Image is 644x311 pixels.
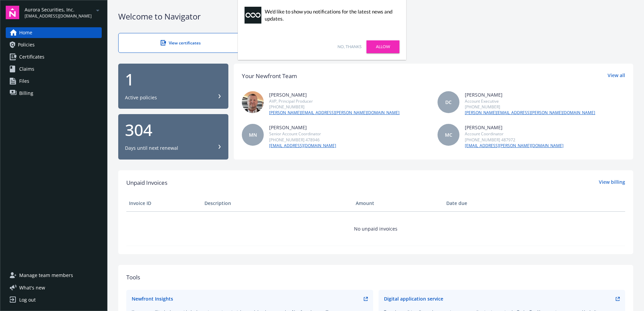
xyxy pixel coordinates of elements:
th: Date due [444,195,519,211]
a: [EMAIL_ADDRESS][PERSON_NAME][DOMAIN_NAME] [465,143,563,149]
div: Account Coordinator [465,131,563,137]
span: Billing [19,88,33,99]
a: arrowDropDown [94,6,102,14]
div: We'd like to show you notifications for the latest news and updates. [265,8,396,22]
div: 1 [125,71,222,88]
span: [EMAIL_ADDRESS][DOMAIN_NAME] [25,13,92,19]
div: [PERSON_NAME] [465,124,563,131]
a: Certificates [6,51,102,62]
div: 304 [125,122,222,138]
a: [EMAIL_ADDRESS][DOMAIN_NAME] [269,143,336,149]
div: Days until next renewal [125,145,178,151]
div: [PERSON_NAME] [269,124,336,131]
span: Claims [19,64,34,74]
button: Aurora Securities, Inc.[EMAIL_ADDRESS][DOMAIN_NAME]arrowDropDown [25,6,102,19]
span: Policies [18,39,35,50]
span: What ' s new [19,284,45,291]
div: View certificates [132,40,229,46]
a: [PERSON_NAME][EMAIL_ADDRESS][PERSON_NAME][DOMAIN_NAME] [269,110,399,116]
a: Claims [6,64,102,74]
img: photo [242,91,264,113]
div: Your Newfront Team [242,72,297,80]
span: DC [445,99,452,106]
a: No, thanks [337,44,361,50]
div: Account Executive [465,98,595,104]
div: [PHONE_NUMBER] 487972 [465,137,563,143]
div: [PHONE_NUMBER] [269,104,399,110]
span: MN [249,131,257,138]
button: 1Active policies [118,64,228,109]
a: Policies [6,39,102,50]
span: Files [19,76,29,87]
a: Allow [366,40,399,53]
th: Amount [353,195,444,211]
a: Files [6,76,102,87]
img: navigator-logo.svg [6,6,19,19]
div: [PHONE_NUMBER] [465,104,595,110]
button: 304Days until next renewal [118,114,228,160]
button: What's new [6,284,56,291]
span: Certificates [19,51,44,62]
td: No unpaid invoices [126,211,625,246]
th: Invoice ID [126,195,202,211]
span: Manage team members [19,270,73,281]
a: View certificates [118,33,243,53]
span: MC [445,131,452,138]
div: [PHONE_NUMBER] 478946 [269,137,336,143]
a: Billing [6,88,102,99]
div: Welcome to Navigator [118,11,633,22]
div: [PERSON_NAME] [269,91,399,98]
div: Tools [126,273,625,282]
span: Home [19,27,32,38]
th: Description [202,195,353,211]
div: Log out [19,295,36,305]
a: View billing [599,178,625,187]
div: Active policies [125,94,157,101]
a: Manage team members [6,270,102,281]
div: [PERSON_NAME] [465,91,595,98]
div: AVP, Principal Producer [269,98,399,104]
div: Digital application service [384,295,443,302]
span: Unpaid Invoices [126,178,167,187]
a: View all [608,72,625,80]
span: Aurora Securities, Inc. [25,6,92,13]
div: Newfront Insights [132,295,173,302]
div: Senior Account Coordinator [269,131,336,137]
a: [PERSON_NAME][EMAIL_ADDRESS][PERSON_NAME][DOMAIN_NAME] [465,110,595,116]
a: Home [6,27,102,38]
